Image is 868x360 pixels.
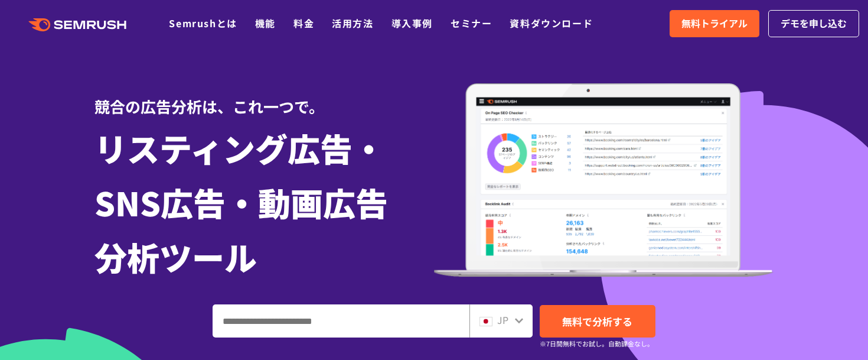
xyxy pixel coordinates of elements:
div: 競合の広告分析は、これ一つで。 [94,77,434,118]
span: 無料トライアル [681,16,748,31]
span: デモを申し込む [781,16,847,31]
a: 無料トライアル [670,10,759,37]
a: 機能 [255,16,276,30]
a: 料金 [293,16,314,30]
small: ※7日間無料でお試し。自動課金なし。 [540,338,654,349]
h1: リスティング広告・ SNS広告・動画広告 分析ツール [94,121,434,284]
a: 導入事例 [391,16,433,30]
span: 無料で分析する [562,314,632,329]
a: Semrushとは [169,16,237,30]
a: デモを申し込む [768,10,859,37]
a: 活用方法 [332,16,373,30]
input: ドメイン、キーワードまたはURLを入力してください [213,305,469,337]
a: 資料ダウンロード [510,16,593,30]
a: セミナー [451,16,492,30]
span: JP [497,313,508,327]
a: 無料で分析する [540,305,655,338]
